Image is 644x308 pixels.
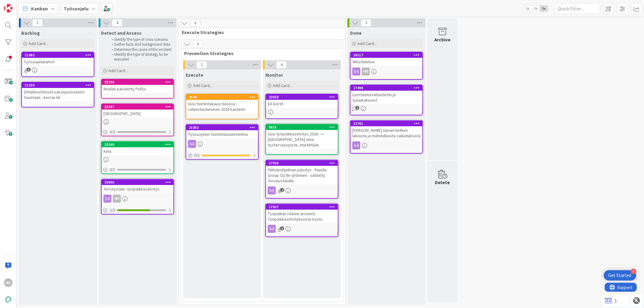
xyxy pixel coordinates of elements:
input: Quick Filter... [555,3,600,14]
div: 10840 [104,180,173,184]
span: 2 [197,61,207,68]
div: Uusi työpaikkaselvitys 2026 --> [GEOGRAPHIC_DATA] oma työterveyspiste, mietintään [266,130,338,149]
div: 4 [631,269,636,274]
li: Determine the cause of the incident [108,47,173,52]
a: 22166Kela0/1 [101,141,174,174]
span: Monitor [265,72,283,78]
div: 8615Uusi työpaikkaselvitys 2026 --> [GEOGRAPHIC_DATA] oma työterveyspiste, mietintään [266,124,338,149]
div: Delete [435,179,450,186]
span: Detect and Assess [101,30,142,36]
div: 10117 [353,53,422,57]
div: Kela [102,147,173,155]
a: 11329Omailmoitteiset sairaspoissaolot Suuntaan - kerran kk [21,82,94,107]
span: 4 [276,61,287,68]
div: HV [102,195,173,203]
span: Add Card... [193,83,212,88]
span: 3x [540,5,548,12]
span: Kanban [31,5,48,12]
a: 10117WhistleblowHV [350,52,423,80]
div: Uusi toimintakausi tulossa - valmistautuminen 2026 kauteen [186,100,258,113]
span: Done [350,30,362,36]
div: 17498 [353,86,422,90]
div: 17928 [266,160,338,166]
span: 2 [32,19,43,26]
span: 0 / 1 [194,152,200,159]
li: Identify the type of strategy to be executed [108,52,173,62]
a: 23198Ilmalan päivitetty PelSu [101,79,174,99]
div: 22166 [104,142,173,147]
span: 0/3 [110,129,115,135]
img: Visit kanbanzone.com [4,4,12,12]
div: Open Get Started checklist, remaining modules: 4 [604,270,636,281]
span: Support [13,1,28,8]
a: 17927Työpaikan riskien arviointi - Työpaikkaselvityksestä nosto [265,204,338,237]
div: 17927 [269,205,338,209]
span: Add Card... [357,41,377,46]
span: Execute [186,72,203,78]
div: 12761 [351,121,422,126]
div: HV [113,195,121,203]
span: 1 [355,106,359,110]
a: 22829EA kortit [265,94,338,119]
div: 11329 [25,83,94,87]
div: Työpaikan riskien arviointi - Työpaikkaselvityksestä nosto [266,210,338,223]
div: EA kortit [266,100,338,108]
div: Ilmalan päivitetty PelSu [102,85,173,93]
span: 0/1 [110,166,115,173]
div: 17927Työpaikan riskien arviointi - Työpaikkaselvityksestä nosto [266,204,338,223]
div: Terveystalo -työpaikkaselvitys [102,185,173,193]
div: 9544 [189,95,258,99]
span: Add Card... [273,83,292,88]
div: 10117Whistleblow [351,52,422,66]
span: 1 [280,226,284,230]
div: 22166 [102,142,173,147]
div: 22167 [104,105,173,109]
a: 21852Työsuojelun toimintasuunnitelma0/1 [186,124,259,160]
a: 17498Luottamusvaltuutettu ja työaikakuviot [350,85,423,115]
a: 17928Päihdeohjelman päivitys - Pandia Group Oy:lle yhteinen - välitetty Terveystalolle [265,160,338,199]
div: HV [4,278,12,287]
a: 22167[GEOGRAPHIC_DATA]0/3 [101,103,174,136]
li: Gather facts and background data [108,42,173,47]
div: 23198Ilmalan päivitetty PelSu [102,79,173,93]
div: 9544Uusi toimintakausi tulossa - valmistautuminen 2026 kauteen [186,94,258,113]
div: 22166Kela [102,142,173,155]
a: 12761[PERSON_NAME] tämän hetken lakoista ja mahdollisista vaikutuksista [350,120,423,154]
span: 2x [532,5,540,12]
div: 10840 [102,180,173,185]
div: HV [362,68,370,75]
div: 17928Päihdeohjelman päivitys - Pandia Group Oy:lle yhteinen - välitetty Terveystalolle [266,160,338,185]
div: 22167[GEOGRAPHIC_DATA] [102,104,173,117]
div: Työsuojelun toimintasuunnitelma [186,130,258,138]
span: 3 [361,19,371,26]
div: [GEOGRAPHIC_DATA] [102,110,173,117]
div: 22829EA kortit [266,94,338,108]
span: 6 [193,40,203,48]
div: Archive [435,36,451,43]
img: avatar [4,296,12,304]
div: 17927 [266,204,338,210]
div: Luottamusvaltuutettu ja työaikakuviot [351,91,422,104]
div: 17498Luottamusvaltuutettu ja työaikakuviot [351,85,422,104]
span: 4 [112,19,122,26]
div: 22167 [102,104,173,110]
span: 2/3 [110,207,115,213]
div: [PERSON_NAME] tämän hetken lakoista ja mahdollisista vaikutuksista [351,126,422,140]
div: 12761 [353,121,422,126]
span: 1x [523,5,532,12]
li: Identify the type of crisis scenario [108,37,173,42]
div: 17498 [351,85,422,91]
div: 21852 [189,125,258,130]
div: 8615 [266,124,338,130]
span: Add Card... [29,41,48,46]
div: 11362 [25,53,94,57]
div: 8615 [269,125,338,129]
a: 8615Uusi työpaikkaselvitys 2026 --> [GEOGRAPHIC_DATA] oma työterveyspiste, mietintään [265,124,338,155]
div: 22829 [266,94,338,100]
div: HV [351,68,422,75]
div: 22829 [269,95,338,99]
div: 12761[PERSON_NAME] tämän hetken lakoista ja mahdollisista vaikutuksista [351,121,422,140]
div: 11362Työsuojelukahvit [22,52,94,66]
span: 3 [27,68,31,72]
a: 10840Terveystalo -työpaikkaselvitysHV2/3 [101,179,174,215]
